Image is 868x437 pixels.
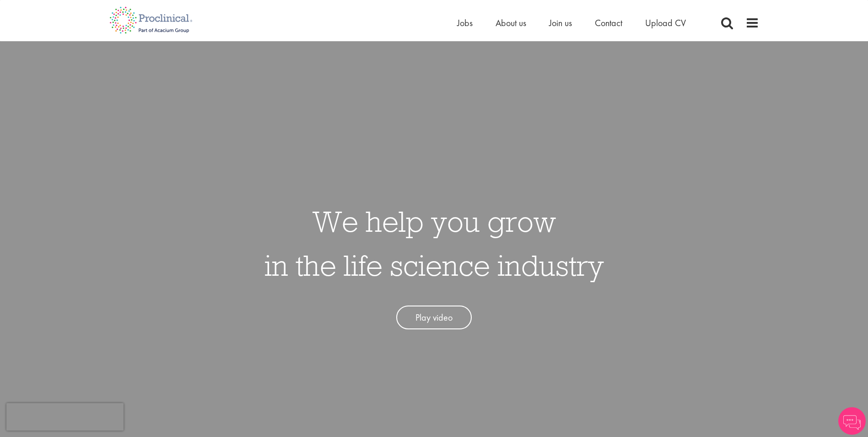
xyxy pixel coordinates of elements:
a: Contact [595,17,622,29]
a: Jobs [457,17,473,29]
a: Upload CV [645,17,686,29]
a: About us [496,17,526,29]
a: Play video [396,306,472,330]
a: Join us [549,17,572,29]
h1: We help you grow in the life science industry [264,199,604,287]
img: Chatbot [838,407,866,435]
